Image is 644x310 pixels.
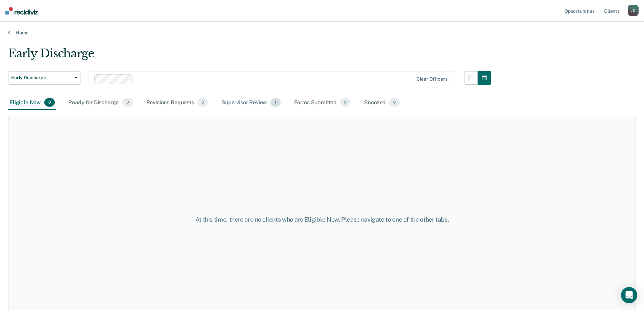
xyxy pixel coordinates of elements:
[389,98,400,107] span: 0
[363,95,401,110] div: Snoozed0
[621,287,637,303] div: Open Intercom Messenger
[416,76,448,82] div: Clear officers
[8,95,56,110] div: Eligible Now0
[11,75,72,81] span: Early Discharge
[5,7,38,15] img: Recidiviz
[44,98,55,107] span: 0
[293,95,352,110] div: Forms Submitted0
[340,98,351,107] span: 0
[8,30,636,36] a: Home
[628,5,639,16] button: JC
[270,98,280,107] span: 1
[628,5,639,16] div: J C
[165,216,479,223] div: At this time, there are no clients who are Eligible Now. Please navigate to one of the other tabs.
[220,95,282,110] div: Supervisor Review1
[197,98,208,107] span: 0
[8,71,80,85] button: Early Discharge
[145,95,209,110] div: Revisions Requests0
[122,98,133,107] span: 0
[67,95,134,110] div: Ready for Discharge0
[8,47,491,66] div: Early Discharge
